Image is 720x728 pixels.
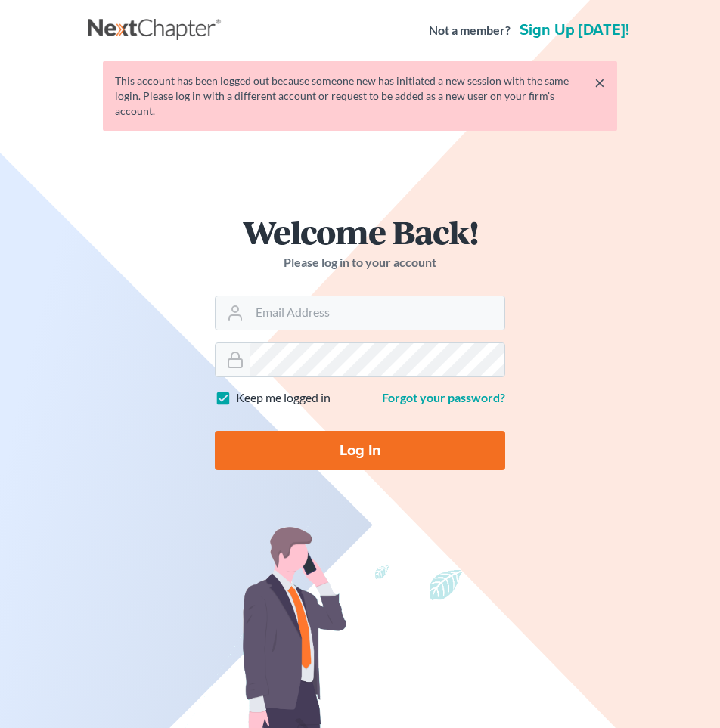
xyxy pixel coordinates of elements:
strong: Not a member? [429,22,511,39]
div: This account has been logged out because someone new has initiated a new session with the same lo... [115,73,605,119]
a: Sign up [DATE]! [517,23,632,38]
input: Log In [215,431,505,470]
label: Keep me logged in [236,389,331,407]
input: Email Address [250,296,504,330]
h1: Welcome Back! [215,215,505,248]
a: × [594,73,605,91]
p: Please log in to your account [215,254,505,271]
a: Forgot your password? [382,390,505,404]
